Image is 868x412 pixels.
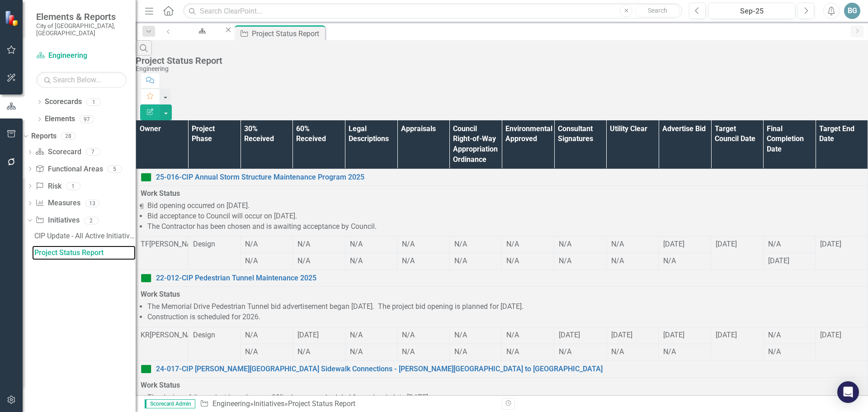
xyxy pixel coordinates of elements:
[449,253,502,270] td: Double-Click to Edit
[188,237,241,270] td: Double-Click to Edit
[559,239,602,250] div: N/A
[708,3,795,19] button: Sep-25
[292,237,345,253] td: Double-Click to Edit
[147,302,863,312] li: The Memorial Drive Pedestrian Tunnel bid advertisement began [DATE]. The project bid opening is p...
[66,182,80,190] div: 1
[86,148,100,156] div: 7
[606,253,659,270] td: Double-Click to Edit
[611,331,632,339] span: [DATE]
[559,347,602,357] div: N/A
[241,327,293,344] td: Double-Click to Edit
[34,249,136,257] div: Project Status Report
[156,364,863,374] a: 24-017-CIP [PERSON_NAME][GEOGRAPHIC_DATA] Sidewalk Connections - [PERSON_NAME][GEOGRAPHIC_DATA] t...
[397,237,450,253] td: Double-Click to Edit
[141,381,180,389] strong: Work Status
[186,34,216,45] div: Engineering
[141,273,151,284] img: On Target
[763,344,816,360] td: Double-Click to Edit
[254,399,284,408] a: Initiatives
[36,11,127,22] span: Elements & Reports
[663,347,706,357] div: N/A
[136,169,868,186] td: Double-Click to Edit Right Click for Context Menu
[402,239,445,250] div: N/A
[820,331,841,339] span: [DATE]
[659,344,711,360] td: Double-Click to Edit
[350,256,393,266] div: N/A
[663,256,706,266] div: N/A
[844,3,860,19] button: BG
[183,3,682,19] input: Search ClearPoint...
[241,344,293,360] td: Double-Click to Edit
[34,232,136,240] div: CIP Update - All Active Initiatives
[606,344,659,360] td: Double-Click to Edit
[768,256,789,265] span: [DATE]
[292,253,345,270] td: Double-Click to Edit
[502,237,554,253] td: Double-Click to Edit
[559,331,580,339] span: [DATE]
[659,237,711,253] td: Double-Click to Edit
[611,347,654,357] div: N/A
[32,246,136,260] a: Project Status Report
[606,237,659,253] td: Double-Click to Edit
[711,237,764,270] td: Double-Click to Edit
[449,344,502,360] td: Double-Click to Edit
[712,6,792,17] div: Sep-25
[241,237,293,253] td: Double-Click to Edit
[506,347,549,357] div: N/A
[350,330,393,341] div: N/A
[212,399,250,408] a: Engineering
[45,97,82,107] a: Scorecards
[611,256,654,266] div: N/A
[820,240,841,248] span: [DATE]
[147,201,863,211] li: Bid opening occurred on [DATE].
[141,290,180,298] strong: Work Status
[61,133,75,140] div: 28
[554,344,607,360] td: Double-Click to Edit
[506,256,549,266] div: N/A
[502,327,554,344] td: Double-Click to Edit
[350,239,393,250] div: N/A
[663,331,684,339] span: [DATE]
[606,327,659,344] td: Double-Click to Edit
[716,331,737,339] span: [DATE]
[554,327,607,344] td: Double-Click to Edit
[136,186,868,237] td: Double-Click to Edit
[35,147,81,157] a: Scorecard
[559,256,602,266] div: N/A
[147,211,863,222] li: Bid acceptance to Council will occur on [DATE].
[768,330,811,341] div: N/A
[768,239,811,250] div: N/A
[659,327,711,344] td: Double-Click to Edit
[193,240,215,248] span: Design
[241,253,293,270] td: Double-Click to Edit
[837,381,859,403] div: Open Intercom Messenger
[454,239,497,250] div: N/A
[716,240,737,248] span: [DATE]
[32,229,136,243] a: CIP Update - All Active Initiatives
[141,239,149,250] div: TF
[252,28,323,39] div: Project Status Report
[611,239,654,250] div: N/A
[36,22,127,37] small: City of [GEOGRAPHIC_DATA], [GEOGRAPHIC_DATA]
[136,56,863,66] div: Project Status Report
[245,347,288,357] div: N/A
[345,253,397,270] td: Double-Click to Edit
[35,198,80,208] a: Measures
[292,344,345,360] td: Double-Click to Edit
[86,98,101,106] div: 1
[397,344,450,360] td: Double-Click to Edit
[145,399,195,408] span: Scorecard Admin
[193,331,215,339] span: Design
[141,330,150,341] div: KR
[36,51,127,61] a: Engineering
[156,273,863,284] a: 22-012-CIP Pedestrian Tunnel Maintenance 2025
[136,237,189,270] td: Double-Click to Edit
[156,172,863,183] a: 25-016-CIP Annual Storm Structure Maintenance Program 2025
[350,347,393,357] div: N/A
[136,287,868,327] td: Double-Click to Edit
[506,330,549,341] div: N/A
[402,330,445,341] div: N/A
[763,327,816,344] td: Double-Click to Edit
[84,217,99,224] div: 2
